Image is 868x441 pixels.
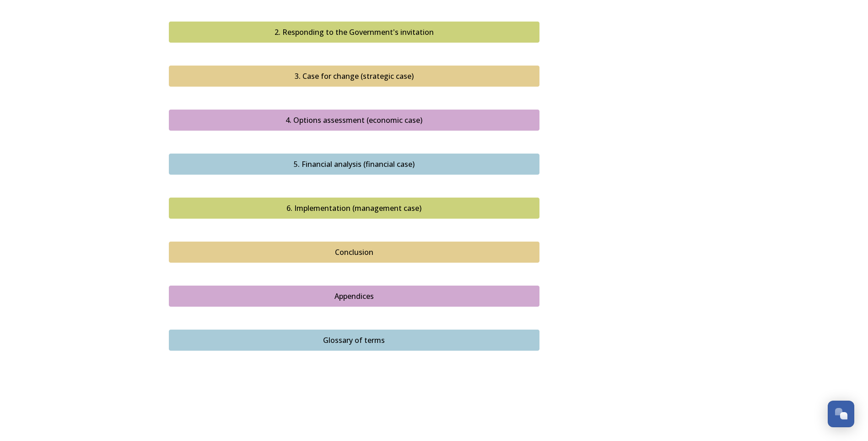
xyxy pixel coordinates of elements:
button: Conclusion [169,242,539,263]
div: 4. Options assessment (economic case) [174,115,534,126]
button: 3. Case for change (strategic case) [169,66,539,87]
button: 6. Implementation (management case) [169,198,539,219]
button: Glossary of terms [169,330,539,351]
button: Open Chat [828,401,854,427]
button: 4. Options assessment (economic case) [169,110,539,131]
div: Glossary of terms [174,335,534,346]
div: Appendices [174,291,534,302]
div: 3. Case for change (strategic case) [174,71,534,82]
button: 2. Responding to the Government's invitation [169,22,539,43]
div: Conclusion [174,247,534,258]
button: Appendices [169,286,539,307]
div: 6. Implementation (management case) [174,203,534,214]
button: 5. Financial analysis (financial case) [169,154,539,175]
div: 5. Financial analysis (financial case) [174,159,534,170]
div: 2. Responding to the Government's invitation [174,27,534,38]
